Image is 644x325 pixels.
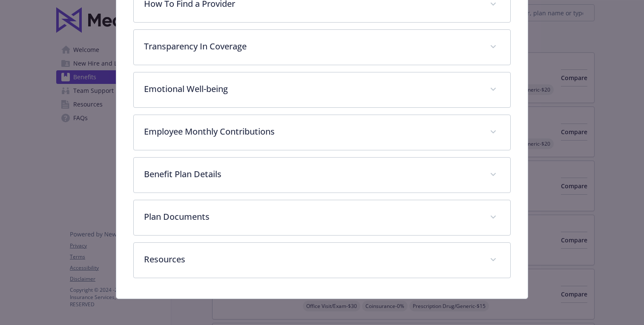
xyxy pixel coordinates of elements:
div: Plan Documents [134,200,510,235]
p: Benefit Plan Details [144,168,480,181]
p: Transparency In Coverage [144,40,480,53]
div: Resources [134,243,510,278]
p: Plan Documents [144,210,480,223]
div: Benefit Plan Details [134,158,510,193]
div: Transparency In Coverage [134,30,510,65]
p: Employee Monthly Contributions [144,125,480,138]
p: Emotional Well-being [144,83,480,95]
div: Emotional Well-being [134,72,510,107]
div: Employee Monthly Contributions [134,115,510,150]
p: Resources [144,253,480,266]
